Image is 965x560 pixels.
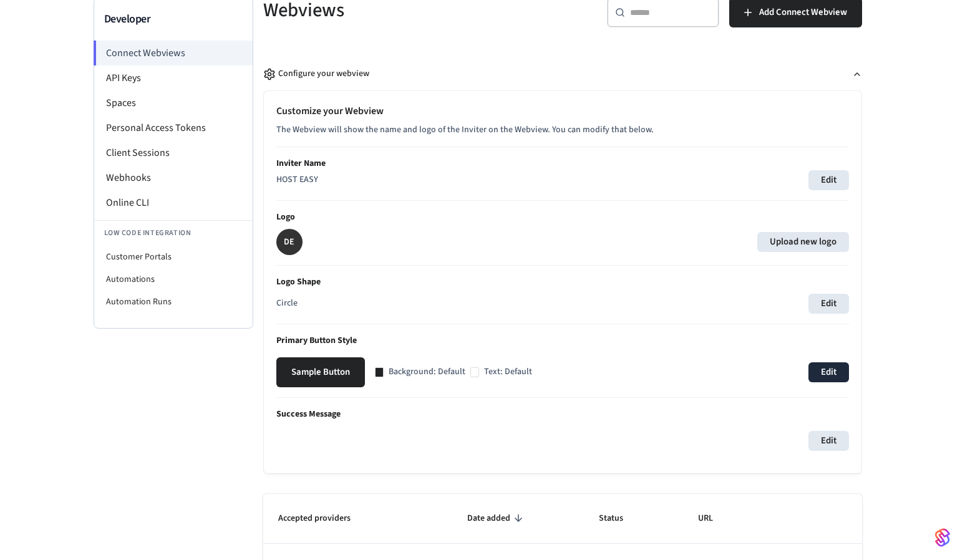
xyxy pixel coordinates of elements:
[284,236,294,248] p: DE
[808,362,849,382] button: Edit
[94,190,253,215] li: Online CLI
[276,408,849,421] p: Success Message
[104,11,243,28] h3: Developer
[94,115,253,140] li: Personal Access Tokens
[94,268,253,291] li: Automations
[808,431,849,451] button: Edit
[94,220,253,246] li: Low Code Integration
[935,528,950,548] img: SeamLogoGradient.69752ec5.svg
[94,165,253,190] li: Webhooks
[94,90,253,115] li: Spaces
[94,65,253,90] li: API Keys
[759,4,847,21] span: Add Connect Webview
[484,365,532,379] p: Text: Default
[276,173,318,186] p: HOST EASY
[276,334,849,347] p: Primary Button Style
[94,246,253,268] li: Customer Portals
[263,90,862,484] div: Configure your webview
[94,140,253,165] li: Client Sessions
[276,104,849,118] h2: Customize your Webview
[808,170,849,190] button: Edit
[276,297,298,310] p: Circle
[276,211,849,224] p: Logo
[808,294,849,314] button: Edit
[698,509,729,528] span: URL
[389,365,465,379] p: Background: Default
[276,123,849,137] p: The Webview will show the name and logo of the Inviter on the Webview. You can modify that below.
[263,67,369,80] div: Configure your webview
[276,357,365,387] button: Sample Button
[263,57,862,90] button: Configure your webview
[94,41,253,65] li: Connect Webviews
[467,509,526,528] span: Date added
[278,509,367,528] span: Accepted providers
[599,509,639,528] span: Status
[757,232,849,252] label: Upload new logo
[94,291,253,313] li: Automation Runs
[276,157,849,170] p: Inviter Name
[276,276,849,289] p: Logo Shape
